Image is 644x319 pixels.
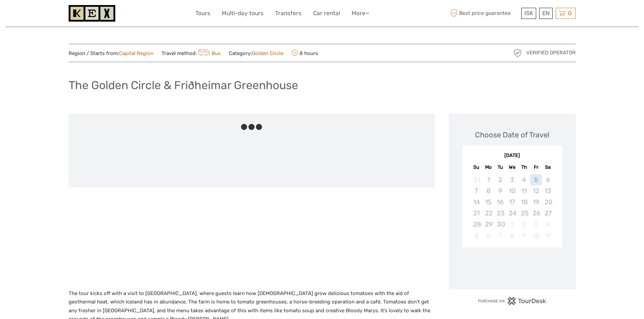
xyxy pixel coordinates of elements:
div: Not available Monday, September 22nd, 2025 [482,208,494,219]
h1: The Golden Circle & Friðheimar Greenhouse [69,78,298,92]
div: Not available Friday, September 5th, 2025 [530,174,542,185]
div: Not available Wednesday, October 1st, 2025 [506,219,518,230]
div: Not available Wednesday, September 10th, 2025 [506,185,518,196]
div: Not available Friday, September 26th, 2025 [530,208,542,219]
div: EN [539,8,553,19]
div: Not available Saturday, October 4th, 2025 [542,219,554,230]
div: Not available Tuesday, October 7th, 2025 [494,230,506,241]
div: Sa [542,163,554,172]
div: Tu [494,163,506,172]
div: month 2025-09 [464,174,560,241]
a: Bus [197,50,221,56]
div: Not available Tuesday, September 2nd, 2025 [494,174,506,185]
div: Not available Sunday, September 21st, 2025 [471,208,482,219]
div: Su [471,163,482,172]
div: Not available Thursday, September 11th, 2025 [518,185,530,196]
span: ISK [524,10,533,17]
div: Not available Monday, September 8th, 2025 [482,185,494,196]
div: We [506,163,518,172]
div: Not available Sunday, October 5th, 2025 [471,230,482,241]
div: Not available Sunday, September 14th, 2025 [471,196,482,208]
span: 8 hours [291,48,318,58]
div: Fr [530,163,542,172]
div: Not available Saturday, September 6th, 2025 [542,174,554,185]
div: Not available Wednesday, September 24th, 2025 [506,208,518,219]
span: Region / Starts from: [69,50,153,57]
div: Not available Thursday, September 25th, 2025 [518,208,530,219]
div: Not available Tuesday, September 23rd, 2025 [494,208,506,219]
div: Not available Tuesday, September 30th, 2025 [494,219,506,230]
div: Not available Friday, October 3rd, 2025 [530,219,542,230]
div: Loading... [510,265,515,269]
div: Not available Friday, September 19th, 2025 [530,196,542,208]
a: Capital Region [119,50,153,56]
a: More [352,8,369,18]
span: Verified Operator [526,49,576,56]
div: Not available Thursday, September 4th, 2025 [518,174,530,185]
div: Not available Monday, September 1st, 2025 [482,174,494,185]
div: Not available Saturday, October 11th, 2025 [542,230,554,241]
span: 0 [567,10,573,17]
div: Not available Saturday, September 27th, 2025 [542,208,554,219]
div: Not available Friday, September 12th, 2025 [530,185,542,196]
span: Best price guarantee [449,8,520,19]
div: Not available Saturday, September 20th, 2025 [542,196,554,208]
div: Choose Date of Travel [475,130,549,140]
div: Not available Wednesday, October 8th, 2025 [506,230,518,241]
div: Not available Thursday, September 18th, 2025 [518,196,530,208]
div: Not available Tuesday, September 9th, 2025 [494,185,506,196]
a: Car rental [313,8,340,18]
div: Not available Thursday, October 2nd, 2025 [518,219,530,230]
div: Not available Saturday, September 13th, 2025 [542,185,554,196]
a: Tours [195,8,210,18]
a: Multi-day tours [222,8,264,18]
span: Category: [229,50,283,57]
div: Mo [482,163,494,172]
div: Not available Monday, September 29th, 2025 [482,219,494,230]
span: Travel method: [162,48,221,58]
div: Not available Sunday, September 28th, 2025 [471,219,482,230]
a: Transfers [275,8,302,18]
img: 1261-44dab5bb-39f8-40da-b0c2-4d9fce00897c_logo_small.jpg [69,5,115,22]
div: Not available Friday, October 10th, 2025 [530,230,542,241]
div: Th [518,163,530,172]
div: [DATE] [462,152,562,159]
div: Not available Sunday, September 7th, 2025 [471,185,482,196]
div: Not available Tuesday, September 16th, 2025 [494,196,506,208]
div: Not available Wednesday, September 17th, 2025 [506,196,518,208]
div: Not available Monday, October 6th, 2025 [482,230,494,241]
img: PurchaseViaTourDesk.png [478,297,546,305]
div: Not available Wednesday, September 3rd, 2025 [506,174,518,185]
img: verified_operator_grey_128.png [512,48,523,58]
a: Golden Circle [252,50,283,56]
div: Not available Monday, September 15th, 2025 [482,196,494,208]
div: Not available Sunday, August 31st, 2025 [471,174,482,185]
div: Not available Thursday, October 9th, 2025 [518,230,530,241]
